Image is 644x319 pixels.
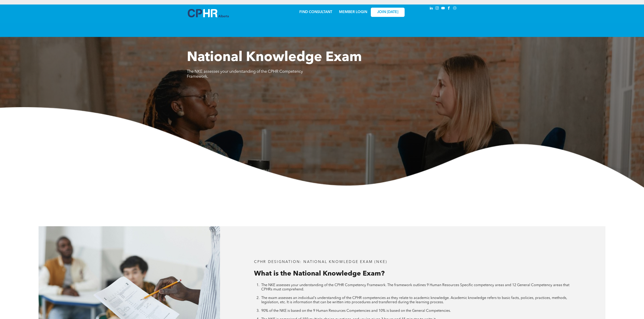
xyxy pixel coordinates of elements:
[371,8,405,17] a: JOIN [DATE]
[435,6,440,12] a: instagram
[429,6,434,12] a: linkedin
[377,10,398,14] span: JOIN [DATE]
[447,6,451,12] a: facebook
[187,70,303,79] span: The NKE assesses your understanding of the CPHR Competency Framework.
[254,270,385,277] span: What is the National Knowledge Exam?
[261,283,569,291] span: The NKE assesses your understanding of the CPHR Competency Framework. The framework outlines 9 Hu...
[188,9,229,17] img: A blue and white logo for cp alberta
[254,260,387,264] span: CPHR DESIGNATION: National Knowledge Exam (NKE)
[261,309,451,313] span: 90% of the NKE is based on the 9 Human Resources Competencies and 10% is based on the General Com...
[452,6,457,12] a: Social network
[187,51,362,64] span: National Knowledge Exam
[441,6,446,12] a: youtube
[339,10,367,14] a: MEMBER LOGIN
[299,10,332,14] a: FIND CONSULTANT
[261,296,567,304] span: The exam assesses an individual’s understanding of the CPHR competencies as they relate to academ...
